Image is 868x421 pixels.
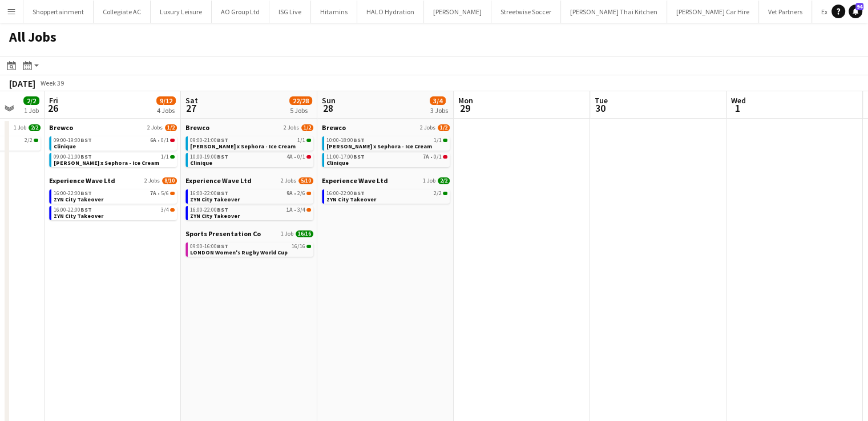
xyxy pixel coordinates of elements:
[269,1,311,23] button: ISG Live
[491,1,561,23] button: Streetwise Soccer
[94,1,151,23] button: Collegiate AC
[23,1,94,23] button: Shoppertainment
[151,1,212,23] button: Luxury Leisure
[212,1,269,23] button: AO Group Ltd
[667,1,759,23] button: [PERSON_NAME] Car Hire
[38,79,66,87] span: Week 39
[357,1,424,23] button: HALO Hydration
[759,1,812,23] button: Vet Partners
[561,1,667,23] button: [PERSON_NAME] Thai Kitchen
[424,1,491,23] button: [PERSON_NAME]
[9,78,35,89] div: [DATE]
[855,3,863,10] span: 94
[311,1,357,23] button: Hitamins
[849,5,862,18] a: 94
